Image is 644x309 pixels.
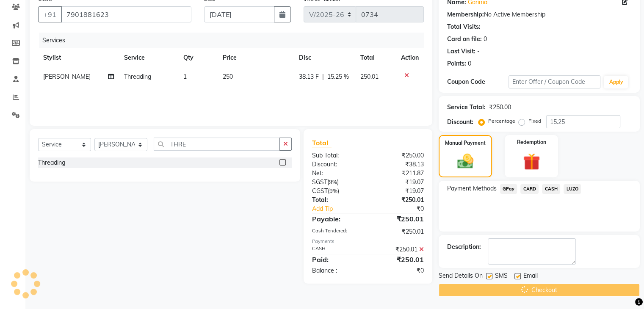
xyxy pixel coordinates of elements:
span: 9% [329,179,337,185]
span: Total [312,138,332,147]
div: ₹0 [378,204,430,213]
a: Add Tip [306,204,378,213]
div: Threading [38,158,65,167]
input: Enter Offer / Coupon Code [509,75,601,88]
div: Description: [447,243,481,251]
th: Disc [294,48,355,67]
div: ₹250.01 [368,245,430,254]
input: Search or Scan [154,138,280,151]
div: Total Visits: [447,22,481,31]
span: CGST [312,187,328,195]
div: Payments [312,238,424,245]
label: Fixed [528,117,541,125]
th: Price [218,48,294,67]
span: SMS [495,271,508,282]
span: 1 [183,73,187,80]
div: ₹0 [368,266,430,275]
div: ₹250.01 [368,227,430,236]
th: Total [355,48,396,67]
input: Search by Name/Mobile/Email/Code [61,6,191,22]
div: Last Visit: [447,47,475,56]
div: CASH [306,245,368,254]
div: ₹211.87 [368,169,430,178]
div: Discount: [306,160,368,169]
label: Redemption [517,138,546,146]
span: Email [523,271,538,282]
div: Points: [447,59,466,68]
div: ₹250.00 [489,103,511,112]
span: 250 [223,73,233,80]
span: CARD [520,184,539,194]
div: ( ) [306,187,368,196]
span: CASH [542,184,560,194]
th: Stylist [38,48,119,67]
div: ( ) [306,178,368,187]
span: Threading [124,73,151,80]
div: 0 [468,59,471,68]
div: ₹250.01 [368,196,430,204]
div: Coupon Code [447,77,509,86]
div: ₹250.01 [368,214,430,224]
div: ₹38.13 [368,160,430,169]
img: _gift.svg [518,151,545,172]
div: - [477,47,480,56]
div: Service Total: [447,103,486,112]
div: Cash Tendered: [306,227,368,236]
span: 250.01 [360,73,379,80]
span: GPay [500,184,517,194]
div: Card on file: [447,35,482,44]
span: 9% [329,188,337,194]
div: Payable: [306,214,368,224]
label: Percentage [488,117,515,125]
img: _cash.svg [452,152,478,171]
span: 15.25 % [327,72,349,81]
div: ₹250.00 [368,151,430,160]
div: Net: [306,169,368,178]
div: Sub Total: [306,151,368,160]
div: Balance : [306,266,368,275]
button: +91 [38,6,62,22]
span: SGST [312,178,327,186]
div: No Active Membership [447,10,631,19]
div: 0 [484,35,487,44]
span: [PERSON_NAME] [43,73,91,80]
span: Send Details On [439,271,483,282]
div: Discount: [447,118,473,127]
th: Action [396,48,424,67]
div: ₹19.07 [368,178,430,187]
th: Qty [178,48,218,67]
div: ₹19.07 [368,187,430,196]
span: Payment Methods [447,184,497,193]
button: Apply [604,76,628,88]
div: ₹250.01 [368,254,430,265]
div: Paid: [306,254,368,265]
span: LUZO [564,184,581,194]
label: Manual Payment [445,139,486,147]
div: Services [39,33,430,48]
span: 38.13 F [299,72,319,81]
div: Membership: [447,10,484,19]
th: Service [119,48,178,67]
span: | [322,72,324,81]
div: Total: [306,196,368,204]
